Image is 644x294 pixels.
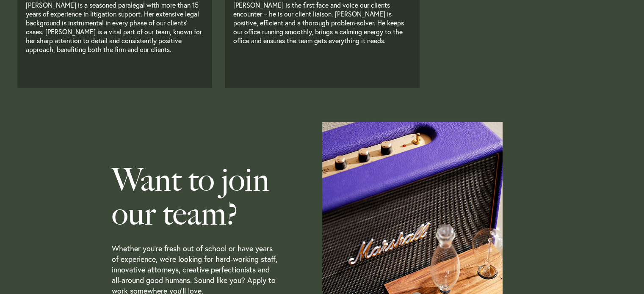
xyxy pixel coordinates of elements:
p: [PERSON_NAME] is a seasoned paralegal with more than 15 years of experience in litigation support... [26,0,204,63]
p: [PERSON_NAME] is the first face and voice our clients encounter – he is our client liaison. [PERS... [233,0,411,63]
a: Read Full Bio [26,69,28,77]
h3: Want to join our team? [112,163,280,231]
a: Read Full Bio [233,69,235,77]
